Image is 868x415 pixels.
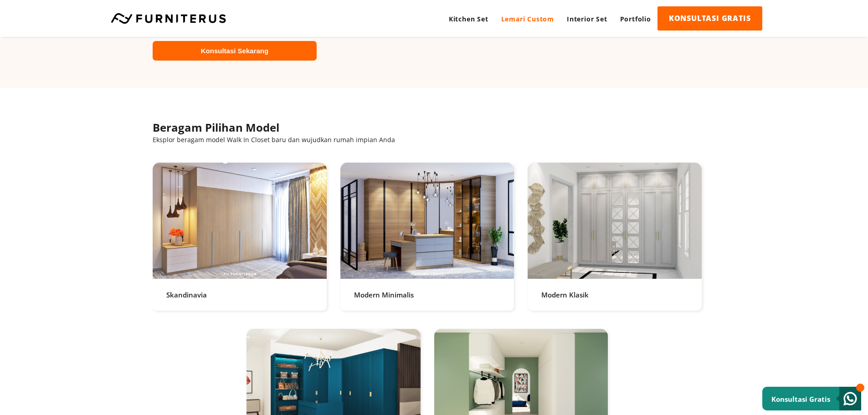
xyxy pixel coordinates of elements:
[495,6,560,31] a: Lemari Custom
[560,6,614,31] a: Interior Set
[153,135,716,144] p: Eksplor beragam model Walk In Closet baru dan wujudkan rumah impian Anda
[442,6,495,31] a: Kitchen Set
[614,6,657,31] a: Portfolio
[153,120,716,135] h2: Beragam Pilihan Model
[762,387,861,410] a: Konsultasi Gratis
[771,395,830,404] small: Konsultasi Gratis
[657,6,762,31] a: KONSULTASI GRATIS
[153,41,317,61] button: Konsultasi Sekarang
